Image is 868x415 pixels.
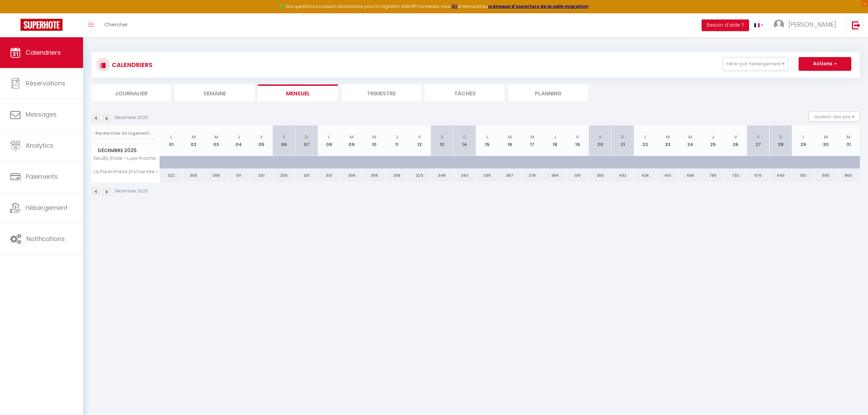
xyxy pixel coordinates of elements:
[408,125,431,156] th: 12
[408,169,431,182] div: 323
[815,169,837,182] div: 590
[114,188,148,195] p: Décembre 2025
[702,19,749,31] button: Besoin d'aide ?
[488,3,588,9] a: créneaux d'ouverture de la salle migration
[788,20,836,29] span: [PERSON_NAME]
[611,125,634,156] th: 21
[431,125,453,156] th: 13
[644,134,646,140] abbr: L
[576,134,579,140] abbr: V
[363,125,385,156] th: 10
[295,169,318,182] div: 331
[770,169,792,182] div: 443
[205,169,228,182] div: 308
[486,134,488,140] abbr: L
[175,84,255,101] li: Semaine
[589,169,611,182] div: 350
[182,125,205,156] th: 02
[95,127,156,139] input: Rechercher un logement...
[182,169,205,182] div: 306
[26,172,58,181] span: Paiements
[26,235,65,243] span: Notifications
[99,13,133,37] a: Chercher
[250,125,273,156] th: 05
[611,169,634,182] div: 432
[599,134,602,140] abbr: S
[318,125,340,156] th: 08
[250,169,273,182] div: 321
[679,169,702,182] div: 698
[656,125,679,156] th: 23
[350,134,354,140] abbr: M
[747,125,770,156] th: 27
[205,125,228,156] th: 03
[476,169,499,182] div: 339
[770,125,792,156] th: 28
[385,169,408,182] div: 306
[852,21,860,29] img: logout
[26,79,65,88] span: Réservations
[192,134,196,140] abbr: M
[711,134,714,140] abbr: J
[634,125,656,156] th: 22
[837,125,860,156] th: 31
[160,125,182,156] th: 01
[93,169,161,174] span: La Parenthèse Enchantée • Proche [GEOGRAPHIC_DATA]
[114,115,148,121] p: Décembre 2025
[451,3,458,9] strong: ICI
[295,125,318,156] th: 07
[340,169,363,182] div: 306
[453,125,476,156] th: 14
[385,125,408,156] th: 11
[799,57,851,71] button: Actions
[425,84,505,101] li: Tâches
[273,169,295,182] div: 339
[521,125,544,156] th: 17
[508,84,588,101] li: Planning
[688,134,692,140] abbr: M
[93,156,161,161] span: Neuilly Étoilé • Luxe Proche Métro • Accès [GEOGRAPHIC_DATA]
[91,84,171,101] li: Journalier
[26,110,57,119] span: Messages
[26,203,68,212] span: Hébergement
[544,169,566,182] div: 384
[702,169,724,182] div: 755
[499,169,521,182] div: 367
[824,134,828,140] abbr: M
[260,134,263,140] abbr: V
[258,84,338,101] li: Mensuel
[328,134,330,140] abbr: L
[802,134,804,140] abbr: L
[724,169,747,182] div: 732
[463,134,466,140] abbr: D
[521,169,544,182] div: 376
[508,134,512,140] abbr: M
[530,134,534,140] abbr: M
[440,134,444,140] abbr: S
[476,125,499,156] th: 15
[679,125,702,156] th: 24
[418,134,421,140] abbr: V
[160,169,182,182] div: 322
[757,134,760,140] abbr: S
[723,57,788,71] button: Filtrer par hébergement
[779,134,783,140] abbr: D
[318,169,340,182] div: 313
[589,125,611,156] th: 20
[363,169,385,182] div: 306
[372,134,376,140] abbr: M
[724,125,747,156] th: 26
[26,141,53,150] span: Analytics
[792,169,815,182] div: 551
[110,57,152,72] h3: CALENDRIERS
[228,125,250,156] th: 04
[238,134,240,140] abbr: J
[566,125,589,156] th: 19
[837,169,860,182] div: 853
[341,84,421,101] li: Trimestre
[26,48,61,57] span: Calendriers
[214,134,218,140] abbr: M
[846,134,851,140] abbr: M
[453,169,476,182] div: 342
